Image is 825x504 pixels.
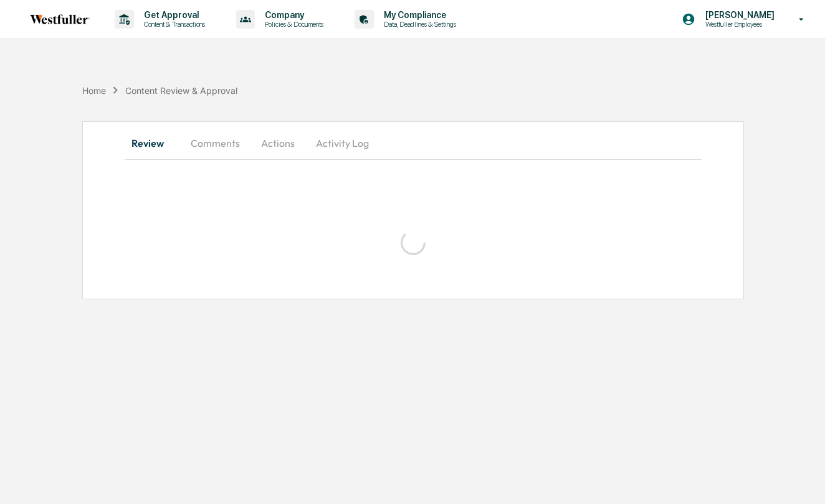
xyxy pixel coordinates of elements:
[82,85,106,96] div: Home
[125,85,237,96] div: Content Review & Approval
[134,10,211,20] p: Get Approval
[374,20,462,29] p: Data, Deadlines & Settings
[306,128,379,158] button: Activity Log
[181,128,250,158] button: Comments
[695,20,781,29] p: Westfuller Employees
[250,128,306,158] button: Actions
[255,10,330,20] p: Company
[255,20,330,29] p: Policies & Documents
[374,10,462,20] p: My Compliance
[125,128,181,158] button: Review
[30,14,90,24] img: logo
[125,128,702,158] div: secondary tabs example
[134,20,211,29] p: Content & Transactions
[695,10,781,20] p: [PERSON_NAME]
